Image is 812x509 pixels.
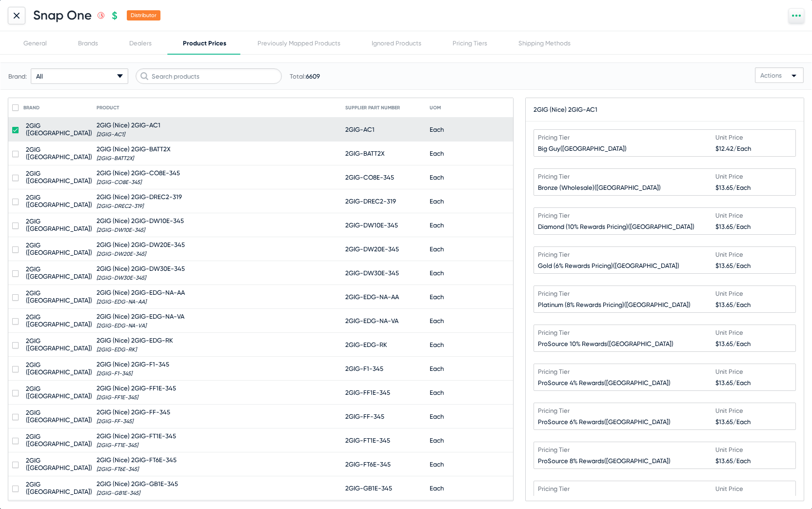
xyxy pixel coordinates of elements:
[345,461,391,468] span: 2GIG-FT6E-345
[97,275,185,281] span: [2GIG-DW30E-345]
[715,212,792,219] span: Unit Price
[97,466,177,472] span: [2GIG-FT6E-345]
[129,40,152,47] div: Dealers
[26,265,92,280] span: 2GIG ([GEOGRAPHIC_DATA])
[534,106,743,113] div: 2GIG (Nice) 2GIG-AC1
[345,105,409,111] div: Supplier Part number
[715,407,792,414] span: Unit Price
[430,198,444,205] span: Each
[430,293,444,301] span: Each
[715,379,792,387] span: 13.65
[715,301,792,308] span: 13.65
[538,212,715,219] span: Pricing Tier
[607,340,673,347] span: ([GEOGRAPHIC_DATA])
[430,413,444,420] span: Each
[604,379,671,387] span: ([GEOGRAPHIC_DATA])
[97,241,185,248] span: 2GIG (Nice) 2GIG-DW20E-345
[715,145,719,152] span: $
[127,10,160,20] span: Distributor
[345,105,400,111] div: Supplier Part number
[538,173,715,180] span: Pricing Tier
[97,131,160,138] span: [2GIG-AC1]
[430,245,444,253] span: Each
[345,174,394,181] span: 2GIG-CO8E-345
[715,457,792,465] span: 13.65
[715,446,792,453] span: Unit Price
[715,184,719,191] span: $
[26,457,92,471] span: 2GIG ([GEOGRAPHIC_DATA])
[715,340,719,347] span: $
[538,184,715,191] span: Bronze (Wholesale)
[26,122,92,137] span: 2GIG ([GEOGRAPHIC_DATA])
[23,40,47,47] div: General
[733,301,751,308] span: /Each
[345,126,375,133] span: 2GIG-AC1
[715,485,792,492] span: Unit Price
[430,317,444,325] span: Each
[97,480,178,488] span: 2GIG (Nice) 2GIG-GB1E-345
[613,262,679,269] span: ([GEOGRAPHIC_DATA])
[715,290,792,297] span: Unit Price
[345,317,398,325] span: 2GIG-EDG-NA-VA
[624,301,691,308] span: ([GEOGRAPHIC_DATA])
[26,361,92,376] span: 2GIG ([GEOGRAPHIC_DATA])
[257,40,340,47] div: Previously Mapped Products
[78,40,98,47] div: Brands
[345,198,396,205] span: 2GIG-DREC2-319
[604,418,671,426] span: ([GEOGRAPHIC_DATA])
[733,340,751,347] span: /Each
[538,145,715,152] span: Big Guy
[538,457,715,465] span: ProSource 8% Rewards
[430,126,444,133] span: Each
[97,361,169,368] span: 2GIG (Nice) 2GIG-F1-345
[430,269,444,277] span: Each
[715,301,719,308] span: $
[604,457,671,465] span: ([GEOGRAPHIC_DATA])
[97,105,119,111] div: Product
[538,134,715,141] span: Pricing Tier
[715,262,719,269] span: $
[97,251,185,257] span: [2GIG-DW20E-345]
[538,329,715,336] span: Pricing Tier
[430,365,444,372] span: Each
[430,105,441,111] div: UOM
[372,40,421,47] div: Ignored Products
[97,418,170,425] span: [2GIG-FF-345]
[345,413,384,420] span: 2GIG-FF-345
[345,365,383,372] span: 2GIG-F1-345
[760,72,782,79] span: Actions
[715,223,719,230] span: $
[345,437,390,444] span: 2GIG-FT1E-345
[97,203,182,209] span: [2GIG-DREC2-319]
[715,145,792,152] span: 12.42
[97,193,182,201] span: 2GIG (Nice) 2GIG-DREC2-319
[345,222,398,229] span: 2GIG-DW10E-345
[26,385,92,400] span: 2GIG ([GEOGRAPHIC_DATA])
[715,173,792,180] span: Unit Price
[715,223,792,230] span: 13.65
[12,104,40,111] div: Brand
[97,456,177,464] span: 2GIG (Nice) 2GIG-FT6E-345
[26,242,92,256] span: 2GIG ([GEOGRAPHIC_DATA])
[26,433,92,448] span: 2GIG ([GEOGRAPHIC_DATA])
[8,73,27,80] span: Brand:
[715,379,719,387] span: $
[538,446,715,453] span: Pricing Tier
[538,301,715,308] span: Platinum (8% Rewards Pricing)
[26,170,92,184] span: 2GIG ([GEOGRAPHIC_DATA])
[26,481,92,495] span: 2GIG ([GEOGRAPHIC_DATA])
[97,370,169,377] span: [2GIG-F1-345]
[26,409,92,424] span: 2GIG ([GEOGRAPHIC_DATA])
[715,329,792,336] span: Unit Price
[715,368,792,375] span: Unit Price
[430,437,444,444] span: Each
[594,184,661,191] span: ([GEOGRAPHIC_DATA])
[97,289,185,296] span: 2GIG (Nice) 2GIG-EDG-NA-AA
[453,40,487,47] div: Pricing Tiers
[345,389,390,396] span: 2GIG-FF1E-345
[345,293,399,301] span: 2GIG-EDG-NA-AA
[715,340,792,347] span: 13.65
[538,251,715,258] span: Pricing Tier
[518,40,571,47] div: Shipping Methods
[33,8,92,23] h1: Snap One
